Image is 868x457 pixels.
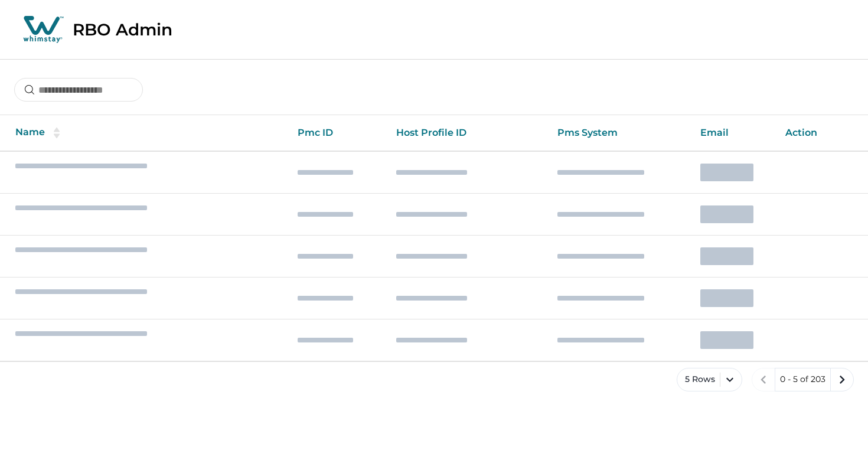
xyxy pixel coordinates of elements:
[775,368,831,391] button: 0 - 5 of 203
[677,368,742,391] button: 5 Rows
[780,374,825,386] p: 0 - 5 of 203
[73,19,172,40] p: RBO Admin
[387,115,548,151] th: Host Profile ID
[548,115,691,151] th: Pms System
[752,368,775,391] button: previous page
[288,115,386,151] th: Pmc ID
[691,115,776,151] th: Email
[776,115,868,151] th: Action
[45,127,68,139] button: sorting
[830,368,854,391] button: next page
